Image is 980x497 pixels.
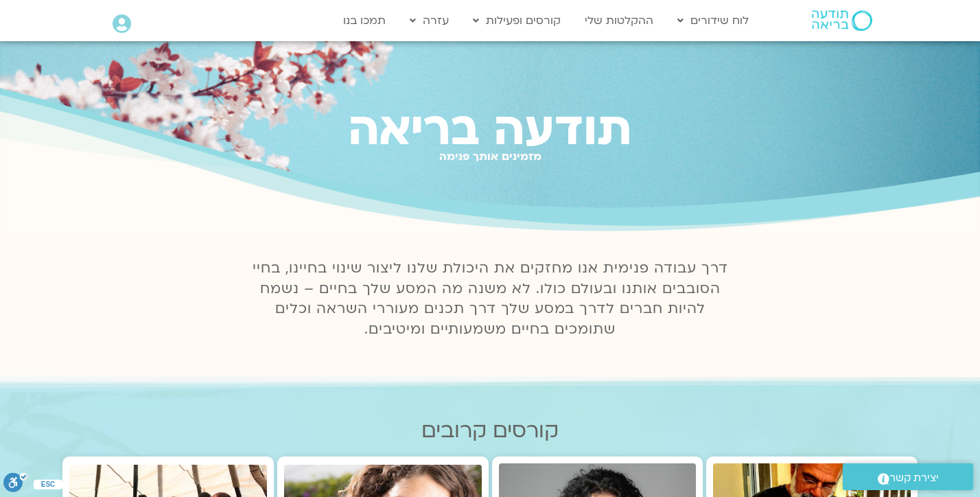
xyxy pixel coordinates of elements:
a: לוח שידורים [670,8,756,34]
span: יצירת קשר [889,469,939,487]
a: קורסים ופעילות [466,8,568,34]
a: עזרה [403,8,456,34]
a: יצירת קשר [843,463,973,490]
a: ההקלטות שלי [578,8,660,34]
h2: קורסים קרובים [62,419,918,443]
a: תמכו בנו [336,8,393,34]
p: דרך עבודה פנימית אנו מחזקים את היכולת שלנו ליצור שינוי בחיינו, בחיי הסובבים אותנו ובעולם כולו. לא... [244,258,736,340]
img: תודעה בריאה [812,10,872,31]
